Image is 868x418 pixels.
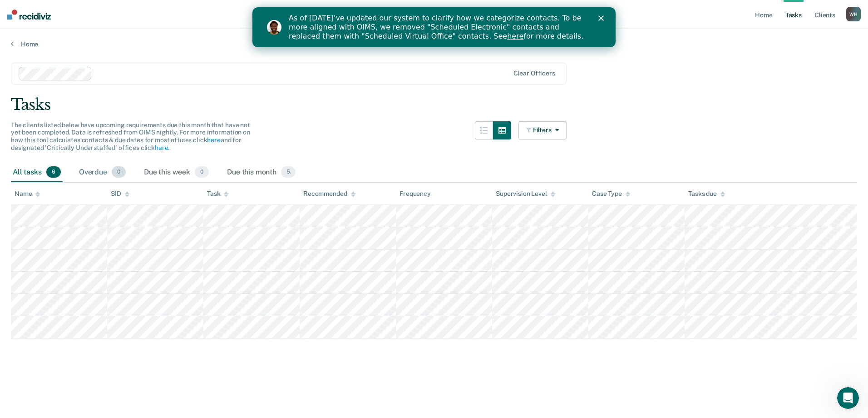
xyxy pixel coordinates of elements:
[518,121,567,139] button: Filters
[846,7,861,21] button: WH
[195,166,209,178] span: 0
[225,163,297,183] div: Due this month5
[11,95,857,114] div: Tasks
[112,166,126,178] span: 0
[11,163,63,183] div: All tasks6
[207,136,220,144] a: here
[7,10,51,20] img: Recidiviz
[15,190,40,198] div: Name
[252,7,616,47] iframe: Intercom live chat banner
[281,166,296,178] span: 5
[846,7,861,21] div: W H
[399,190,431,198] div: Frequency
[11,121,250,151] span: The clients listed below have upcoming requirements due this month that have not yet been complet...
[207,190,228,198] div: Task
[46,166,61,178] span: 6
[303,190,355,198] div: Recommended
[346,8,355,14] div: Close
[837,387,859,409] iframe: Intercom live chat
[513,70,555,77] div: Clear officers
[77,163,128,183] div: Overdue0
[11,40,857,48] a: Home
[688,190,725,198] div: Tasks due
[155,144,168,151] a: here
[496,190,555,198] div: Supervision Level
[142,163,211,183] div: Due this week0
[255,25,271,33] a: here
[592,190,630,198] div: Case Type
[111,190,129,198] div: SID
